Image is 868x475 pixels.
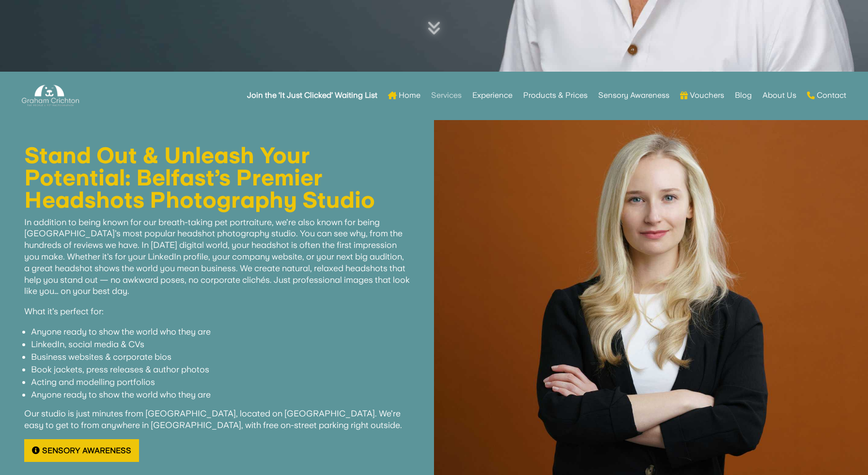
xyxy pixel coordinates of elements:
strong: Join the ‘It Just Clicked’ Waiting List [247,92,377,99]
a: Home [388,77,420,114]
p: What it’s perfect for: [24,306,410,325]
a: Services [431,77,462,114]
a: Products & Prices [523,77,588,114]
p: In addition to being known for our breath-taking pet portraiture, we’re also known for being [GEO... [24,216,410,306]
a: About Us [762,77,796,114]
a: Join the ‘It Just Clicked’ Waiting List [247,77,377,114]
a: Sensory Awareness [598,77,669,114]
p: Our studio is just minutes from [GEOGRAPHIC_DATA], located on [GEOGRAPHIC_DATA]. We’re easy to ge... [24,408,410,439]
li: Business websites & corporate bios [31,351,410,363]
h1: Stand Out & Unleash Your Potential: Belfast’s Premier Headshots Photography Studio [24,144,410,216]
a: Vouchers [680,77,724,114]
li: LinkedIn, social media & CVs [31,338,410,351]
img: Graham Crichton Photography Logo - Graham Crichton - Belfast Family & Pet Photography Studio [22,82,79,109]
a: Sensory Awareness [24,439,139,462]
a: Contact [807,77,846,114]
li: Anyone ready to show the world who they are [31,388,410,401]
a: Experience [472,77,512,114]
a: Blog [735,77,752,114]
li: Anyone ready to show the world who they are [31,325,410,338]
li: Book jackets, press releases & author photos [31,363,410,376]
li: Acting and modelling portfolios [31,376,410,388]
